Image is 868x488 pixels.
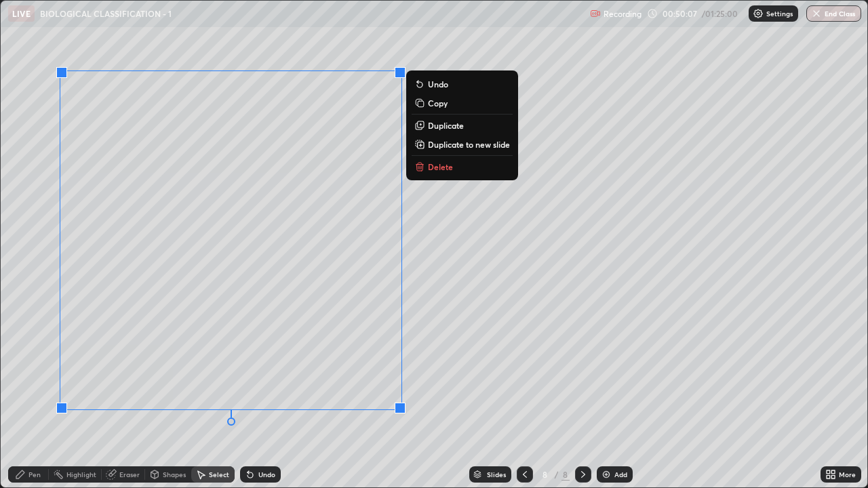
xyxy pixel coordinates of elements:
div: / [555,470,559,479]
button: Delete [412,159,513,175]
div: Add [614,471,627,478]
div: 8 [538,470,552,479]
p: Duplicate to new slide [428,139,510,150]
div: Highlight [66,471,96,478]
img: class-settings-icons [753,8,764,19]
p: Duplicate [428,120,464,131]
button: End Class [806,5,861,22]
img: end-class-cross [811,8,822,19]
img: recording.375f2c34.svg [590,8,601,19]
img: add-slide-button [601,469,612,480]
div: Eraser [119,471,140,478]
p: Recording [604,9,642,19]
div: 8 [561,468,570,481]
button: Duplicate to new slide [412,136,513,152]
button: Undo [412,76,513,92]
p: Copy [428,98,448,108]
div: More [839,471,856,478]
button: Duplicate [412,117,513,134]
p: BIOLOGICAL CLASSIFICATION - 1 [40,8,172,19]
div: Select [209,471,229,478]
p: LIVE [12,8,31,19]
div: Undo [258,471,275,478]
div: Pen [28,471,41,478]
p: Delete [428,161,453,172]
div: Slides [487,471,506,478]
div: Shapes [163,471,186,478]
p: Undo [428,79,448,89]
p: Settings [766,10,793,17]
button: Copy [412,95,513,111]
